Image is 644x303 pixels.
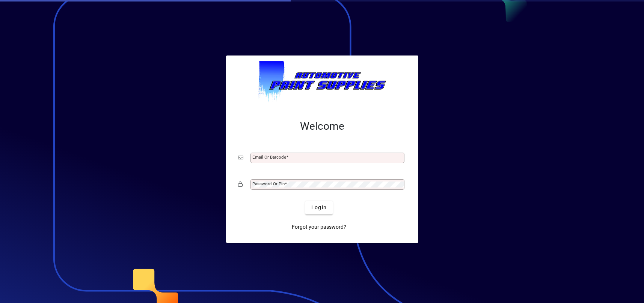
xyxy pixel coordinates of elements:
span: Login [311,204,327,211]
a: Forgot your password? [289,220,349,234]
mat-label: Email or Barcode [252,154,286,160]
mat-label: Password or Pin [252,181,285,186]
h2: Welcome [238,120,406,133]
button: Login [305,201,333,214]
span: Forgot your password? [292,223,346,231]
